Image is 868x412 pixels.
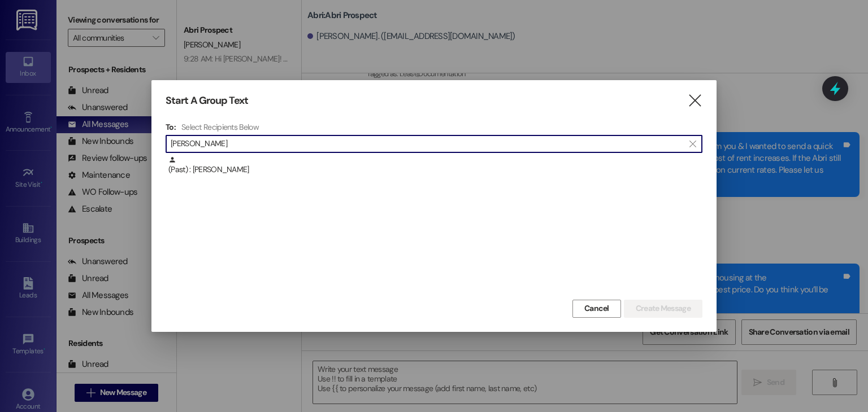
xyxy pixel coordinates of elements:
[166,122,176,132] h3: To:
[572,300,621,318] button: Cancel
[687,95,702,107] i: 
[636,303,691,314] span: Create Message
[168,156,702,176] div: (Past) : [PERSON_NAME]
[684,135,702,152] button: Clear text
[584,303,609,314] span: Cancel
[624,300,702,318] button: Create Message
[689,139,696,148] i: 
[166,156,702,184] div: (Past) : [PERSON_NAME]
[171,136,684,152] input: Search for any contact or apartment
[181,122,259,132] h4: Select Recipients Below
[166,94,248,107] h3: Start A Group Text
